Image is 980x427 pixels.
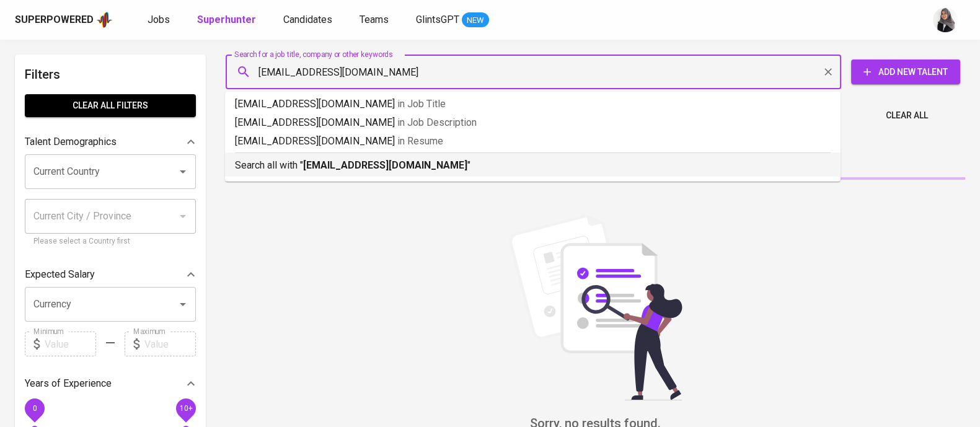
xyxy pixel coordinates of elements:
span: Add New Talent [861,64,950,80]
span: in Job Description [397,117,477,128]
button: Open [174,163,192,180]
h6: Filters [25,64,196,84]
button: Clear [819,63,837,81]
span: Clear All [886,108,928,123]
button: Clear All filters [25,94,196,117]
p: Search all with " " [235,158,831,173]
b: Superhunter [197,14,256,25]
span: in Job Title [397,98,446,110]
p: Talent Demographics [25,134,117,149]
p: [EMAIL_ADDRESS][DOMAIN_NAME] [235,134,831,149]
img: sinta.windasari@glints.com [933,7,958,32]
span: GlintsGPT [416,14,459,25]
p: Expected Salary [25,267,95,282]
input: Value [144,332,196,356]
a: Teams [360,12,391,28]
span: 10+ [179,404,192,413]
button: Add New Talent [851,59,960,84]
span: Jobs [148,14,170,25]
div: Years of Experience [25,371,196,396]
button: Clear All [881,104,933,127]
span: NEW [462,14,489,27]
a: GlintsGPT NEW [416,12,489,28]
span: in Resume [397,135,443,147]
b: [EMAIL_ADDRESS][DOMAIN_NAME] [303,159,467,171]
p: [EMAIL_ADDRESS][DOMAIN_NAME] [235,115,831,130]
div: Expected Salary [25,262,196,287]
span: Candidates [283,14,332,25]
span: Clear All filters [35,98,186,113]
a: Superhunter [197,12,258,28]
button: Open [174,296,192,313]
div: Superpowered [15,13,94,27]
span: Teams [360,14,389,25]
span: 0 [32,404,37,413]
img: file_searching.svg [503,214,689,400]
p: Please select a Country first [33,236,187,248]
a: Jobs [148,12,172,28]
a: Candidates [283,12,335,28]
input: Value [45,332,96,356]
img: app logo [96,11,113,29]
div: Talent Demographics [25,130,196,154]
a: Superpoweredapp logo [15,11,113,29]
p: Years of Experience [25,376,112,391]
p: [EMAIL_ADDRESS][DOMAIN_NAME] [235,97,831,112]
